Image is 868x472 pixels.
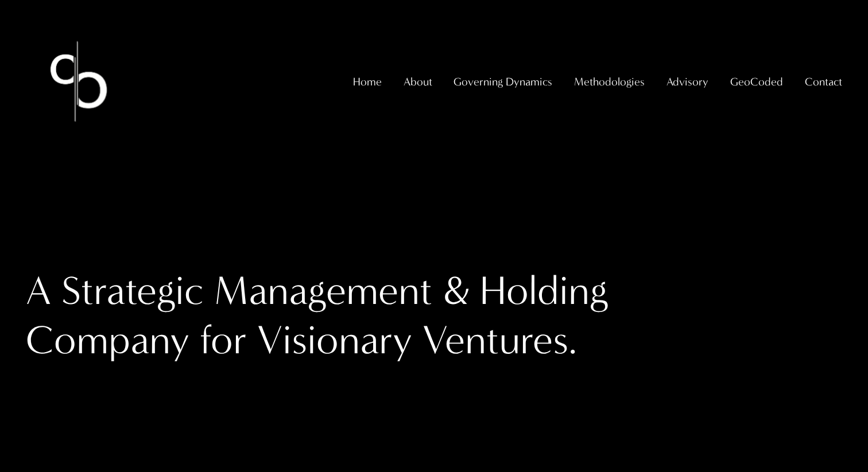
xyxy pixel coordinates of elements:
[730,72,783,92] span: GeoCoded
[26,315,189,365] div: Company
[404,71,432,93] a: folder dropdown
[353,71,382,93] a: Home
[443,266,470,316] div: &
[730,71,783,93] a: folder dropdown
[200,315,247,365] div: for
[666,72,708,92] span: Advisory
[574,71,645,93] a: folder dropdown
[805,72,842,92] span: Contact
[666,71,708,93] a: folder dropdown
[257,315,412,365] div: Visionary
[454,72,552,92] span: Governing Dynamics
[423,315,577,365] div: Ventures.
[26,29,131,134] img: Christopher Sanchez &amp; Co.
[454,71,552,93] a: folder dropdown
[805,71,842,93] a: folder dropdown
[61,266,204,316] div: Strategic
[214,266,432,316] div: Management
[574,72,645,92] span: Methodologies
[480,266,608,316] div: Holding
[404,72,432,92] span: About
[26,266,51,316] div: A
